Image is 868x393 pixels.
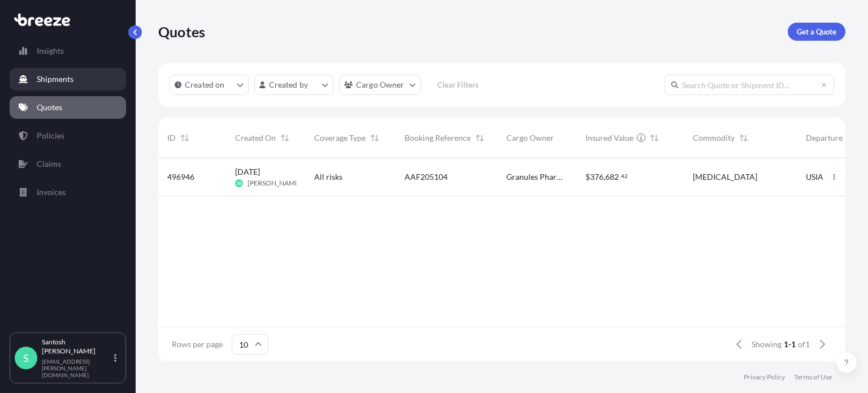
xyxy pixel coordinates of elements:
[158,23,205,41] p: Quotes
[368,131,381,145] button: Sort
[278,131,292,145] button: Sort
[37,130,64,141] p: Policies
[619,174,620,178] span: .
[585,132,633,144] span: Insured Value
[798,339,810,350] span: of 1
[185,79,225,90] p: Created on
[605,173,619,181] span: 682
[314,132,366,144] span: Coverage Type
[42,358,112,378] p: [EMAIL_ADDRESS][PERSON_NAME][DOMAIN_NAME]
[621,174,628,178] span: 42
[604,173,605,181] span: ,
[314,171,342,183] span: All risks
[235,132,276,144] span: Created On
[42,338,112,356] p: Santosh [PERSON_NAME]
[167,171,194,183] span: 496946
[170,75,249,95] button: createdOn Filter options
[23,352,29,364] span: S
[37,74,73,85] p: Shipments
[427,76,490,94] button: Clear Filters
[172,339,223,350] span: Rows per page
[37,158,61,170] p: Claims
[744,373,785,382] a: Privacy Policy
[506,132,554,144] span: Cargo Owner
[405,132,471,144] span: Booking Reference
[784,339,796,350] span: 1-1
[737,131,750,145] button: Sort
[506,171,567,183] span: Granules Pharmaceuticals, Inc
[665,75,834,95] input: Search Quote or Shipment ID...
[37,45,64,57] p: Insights
[237,178,242,189] span: SB
[37,187,66,198] p: Invoices
[797,26,836,37] p: Get a Quote
[788,23,845,41] a: Get a Quote
[648,131,661,145] button: Sort
[235,166,260,178] span: [DATE]
[693,171,757,183] span: [MEDICAL_DATA]
[254,75,333,95] button: createdBy Filter options
[37,102,62,113] p: Quotes
[10,153,126,175] a: Claims
[356,79,405,90] p: Cargo Owner
[585,173,590,181] span: $
[269,79,309,90] p: Created by
[248,179,301,188] span: [PERSON_NAME]
[845,131,858,145] button: Sort
[10,181,126,204] a: Invoices
[10,40,126,62] a: Insights
[167,132,176,144] span: ID
[806,171,830,183] span: USIAD
[178,131,192,145] button: Sort
[405,171,448,183] span: AAF205104
[10,68,126,90] a: Shipments
[806,132,843,144] span: Departure
[437,79,479,90] p: Clear Filters
[10,124,126,147] a: Policies
[339,75,421,95] button: cargoOwner Filter options
[590,173,604,181] span: 376
[473,131,487,145] button: Sort
[693,132,735,144] span: Commodity
[752,339,782,350] span: Showing
[794,373,832,382] a: Terms of Use
[10,96,126,119] a: Quotes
